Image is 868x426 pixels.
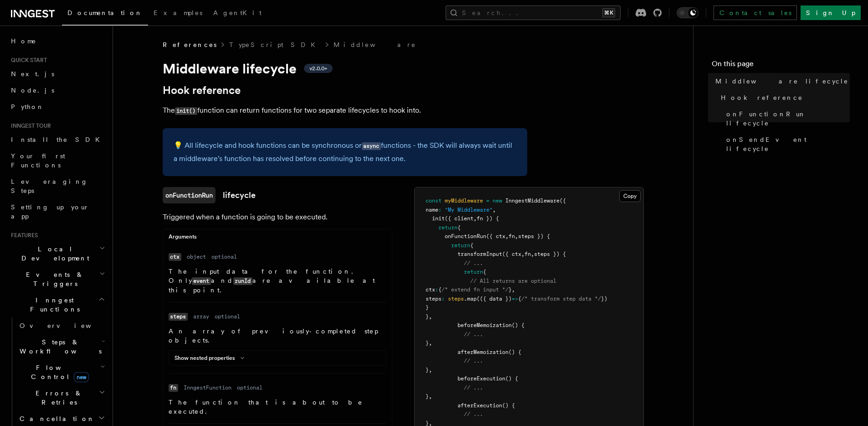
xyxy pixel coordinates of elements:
code: fn [169,384,178,392]
button: Toggle dark mode [677,7,699,18]
span: , [512,286,515,293]
span: } [426,393,429,400]
span: "My Middleware" [445,207,493,213]
span: /* extend fn input */ [442,286,508,293]
a: Sign Up [801,5,861,20]
span: , [429,313,432,320]
span: beforeMemoization [457,322,512,328]
span: AgentKit [213,9,262,16]
span: v2.0.0+ [309,65,327,72]
a: Overview [16,317,107,334]
span: ({ client [445,215,473,222]
code: async [362,142,381,150]
span: Inngest tour [7,122,51,130]
a: Your first Functions [7,148,107,173]
span: Node.js [11,87,54,94]
h4: On this page [712,58,850,73]
span: (({ data }) [477,296,512,302]
a: onFunctionRun lifecycle [723,106,850,131]
span: Flow Control [16,363,100,381]
span: { [470,242,473,249]
span: ({ [560,197,566,204]
span: , [521,251,524,257]
button: Steps & Workflows [16,334,107,359]
dd: InngestFunction [184,384,231,391]
p: The function that is about to be executed. [169,398,386,416]
p: 💡 All lifecycle and hook functions can be synchronous or functions - the SDK will always wait unt... [174,139,516,165]
span: : [435,286,438,293]
dd: object [187,253,206,260]
span: steps }) { [534,251,566,257]
code: init() [175,107,197,115]
span: , [429,367,432,373]
span: name [426,207,438,213]
span: Inngest Functions [7,296,98,314]
code: steps [169,313,188,321]
button: Flow Controlnew [16,359,107,385]
span: // ... [464,384,483,391]
span: => [512,296,518,302]
span: = [486,197,489,204]
span: Setting up your app [11,203,89,220]
button: Events & Triggers [7,266,107,292]
span: afterExecution [457,402,502,409]
button: Local Development [7,241,107,266]
button: Search...⌘K [446,5,621,20]
span: InngestMiddleware [505,197,560,204]
a: TypeScript SDK [229,40,321,49]
span: beforeExecution [457,375,505,382]
span: fn [524,251,531,257]
span: , [505,233,508,239]
a: Examples [148,3,208,25]
kbd: ⌘K [602,8,615,17]
span: return [438,224,457,231]
code: ctx [169,253,181,261]
span: // ... [464,331,483,338]
span: { [518,296,521,302]
span: ctx [426,286,435,293]
span: Events & Triggers [7,270,99,288]
span: Documentation [67,9,143,16]
span: Middleware lifecycle [715,77,848,86]
span: Python [11,103,44,110]
span: () { [508,349,521,355]
span: } [508,286,512,293]
span: onSendEvent lifecycle [726,135,850,153]
a: Python [7,99,107,115]
a: Setting up your app [7,199,107,224]
span: Home [11,36,36,46]
span: return [464,269,483,275]
span: : [438,207,442,213]
dd: optional [215,313,240,320]
span: ({ ctx [486,233,505,239]
span: Overview [20,322,113,329]
span: Errors & Retries [16,389,99,407]
span: , [429,393,432,400]
span: Features [7,232,38,239]
dd: array [193,313,209,320]
span: } [426,367,429,373]
span: , [531,251,534,257]
p: An array of previously-completed step objects. [169,327,386,345]
span: .map [464,296,477,302]
span: steps [426,296,442,302]
span: } [426,340,429,346]
code: onFunctionRun [163,187,216,203]
span: } [426,313,429,320]
span: onFunctionRun [445,233,486,239]
span: // ... [464,260,483,266]
span: Examples [154,9,202,16]
span: fn [508,233,515,239]
a: AgentKit [208,3,267,25]
code: runId [233,277,252,285]
span: new [493,197,502,204]
span: } [426,304,429,311]
span: Cancellation [16,414,95,423]
a: Contact sales [714,5,797,20]
span: afterMemoization [457,349,508,355]
a: onFunctionRunlifecycle [163,187,256,203]
span: return [451,242,470,249]
span: steps [448,296,464,302]
span: steps }) { [518,233,550,239]
a: Next.js [7,66,107,82]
